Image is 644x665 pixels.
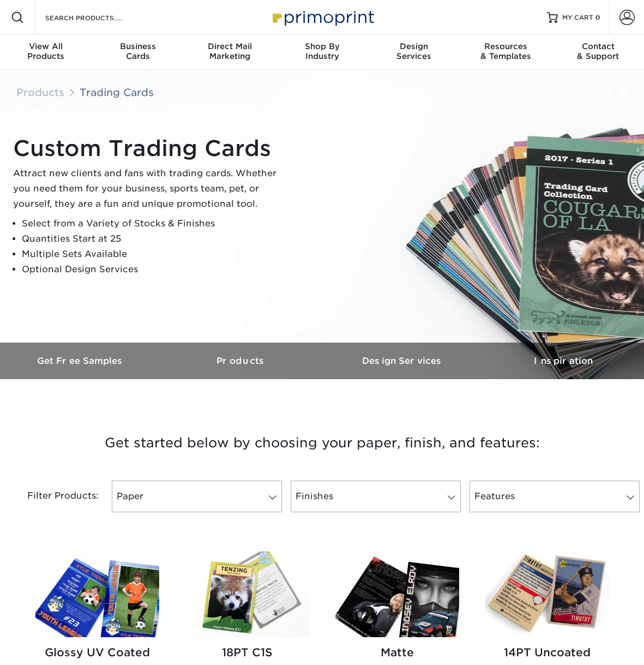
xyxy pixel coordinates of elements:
[322,356,483,366] h3: Design Services
[112,481,282,512] a: Paper
[276,41,368,51] span: Shop By
[92,41,184,61] div: Cards
[368,41,460,51] span: Design
[185,552,309,637] img: 18PT C1S Trading Cards
[92,41,184,51] span: Business
[44,11,151,24] input: SEARCH PRODUCTS.....
[552,41,644,51] span: Contact
[460,41,552,51] span: Resources
[483,356,644,366] h3: Inspiration
[161,343,322,379] a: Products
[184,35,276,70] a: Direct MailMarketing
[276,35,368,70] a: Shop ByIndustry
[562,13,593,22] span: MY CART
[485,646,609,659] h2: 14PT Uncoated
[80,86,154,98] a: Trading Cards
[22,216,286,231] li: Select from a Variety of Stocks & Finishes
[335,552,459,637] img: Matte Trading Cards
[460,35,552,70] a: Resources& Templates
[184,41,276,61] div: Marketing
[185,646,309,659] h2: 18PT C1S
[322,343,483,379] a: Design Services
[368,35,460,70] a: DesignServices
[22,231,286,247] li: Quantities Start at 25
[460,41,552,61] div: & Templates
[483,343,644,379] a: Inspiration
[22,247,286,262] li: Multiple Sets Available
[552,35,644,70] a: Contact& Support
[368,41,460,61] div: Services
[470,481,640,512] a: Features
[485,552,609,637] img: 14PT Uncoated Trading Cards
[595,14,600,21] span: 0
[291,481,461,512] a: Finishes
[35,552,159,637] img: Glossy UV Coated Trading Cards
[552,41,644,61] div: & Support
[16,86,64,98] a: Products
[268,5,377,29] img: Primoprint
[13,166,286,212] p: Attract new clients and fans with trading cards. Whether you need them for your business, sports ...
[8,418,636,468] h3: Get started below by choosing your paper, finish, and features:
[276,41,368,61] div: Industry
[335,646,459,659] h2: Matte
[184,41,276,51] span: Direct Mail
[92,35,184,70] a: BusinessCards
[13,135,286,161] h1: Custom Trading Cards
[22,262,286,277] li: Optional Design Services
[35,646,159,659] h2: Glossy UV Coated
[161,356,322,366] h3: Products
